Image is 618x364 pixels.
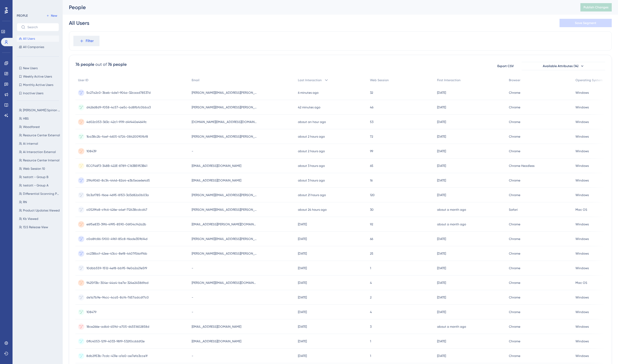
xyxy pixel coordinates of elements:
button: HBS [17,115,62,122]
button: RN [17,199,62,205]
button: [PERSON_NAME] Spirion User [17,107,62,113]
button: Ai internal [17,140,62,147]
span: Windows [575,295,589,300]
span: [PERSON_NAME] Spirion User [23,108,60,112]
span: Safari [509,208,518,212]
button: Web Session 10 [17,166,62,172]
time: [DATE] [437,105,446,109]
span: - [192,149,193,153]
span: c0529fa8-c9c6-426e-a4ef-712438cdcd47 [86,208,147,212]
span: 1 [370,354,371,358]
span: Chrome [509,325,520,329]
span: 53 [370,120,373,124]
div: All Users [69,19,89,27]
span: Email [192,78,199,82]
span: All Users [23,37,35,41]
span: Chrome [509,120,520,124]
time: about 2 hours ago [298,135,325,138]
span: 16 [370,178,373,183]
span: Web Session 10 [23,167,45,171]
span: RN [23,200,27,204]
button: New Users [17,65,59,71]
span: Chrome [509,237,520,241]
span: All Companies [23,45,44,49]
span: 99 [370,149,373,153]
span: Product Updates Viewed [23,208,60,213]
time: [DATE] [437,296,446,299]
span: 46 [370,105,373,109]
span: [DOMAIN_NAME][EMAIL_ADDRESS][DOMAIN_NAME] [192,120,257,124]
span: Windows [575,164,589,168]
span: Save Segment [575,21,596,25]
span: [PERSON_NAME][EMAIL_ADDRESS][PERSON_NAME][DOMAIN_NAME] [192,193,257,197]
span: Last Interaction [298,78,322,82]
span: Mac OS [575,281,587,285]
div: 76 people [75,61,94,68]
span: 66 [370,237,373,241]
span: [EMAIL_ADDRESS][DOMAIN_NAME] [192,178,241,183]
button: Kb Viewed [17,216,62,222]
time: [DATE] [298,281,307,285]
button: All Companies [17,44,59,50]
span: Operating System [575,78,603,82]
span: 2 [370,295,372,300]
span: 1 [370,266,371,270]
span: Inactive Users [23,91,43,95]
span: 4d02c053-363c-42c1-9119-d4f440e4649c [86,120,147,124]
time: [DATE] [437,237,446,241]
button: All Users [17,36,59,42]
time: [DATE] [437,310,446,314]
button: Inactive Users [17,90,59,96]
time: 6 minutes ago [298,91,319,95]
span: Chrome [509,178,520,183]
span: User ID [78,78,89,82]
span: Chrome [509,310,520,314]
span: Monthly Active Users [23,83,53,87]
time: about a month ago [437,222,466,226]
span: Windows [575,251,589,256]
span: Weekly Active Users [23,74,52,79]
span: [PERSON_NAME][EMAIL_ADDRESS][PERSON_NAME][DOMAIN_NAME] [192,237,257,241]
span: 9425f13b-304e-44a4-be7e-324e245869ad [86,281,149,285]
span: 30 [370,208,374,212]
span: testatt - Group A [23,183,49,187]
div: PEOPLE [17,14,28,18]
time: [DATE] [437,266,446,270]
span: 0ffc4053-1219-4033-98f9-532f0cdddf2e [86,339,145,343]
span: Chrome [509,193,520,197]
span: HBS [23,116,29,121]
span: c0a8fc86-5f00-4961-85c8-f6ade359b14d [86,237,148,241]
span: Chrome [509,91,520,95]
span: [PERSON_NAME][EMAIL_ADDRESS][DOMAIN_NAME] [192,281,257,285]
span: Chrome [509,354,520,358]
span: 10dbb559-1512-4ef8-bb95-9e0a2a21e5f9 [86,266,147,270]
time: about 3 hours ago [298,164,325,168]
span: - [192,266,193,270]
time: [DATE] [298,339,307,343]
button: Product Updates Viewed [17,207,62,214]
span: Windows [575,325,589,329]
time: 42 minutes ago [298,105,320,109]
span: Chrome [509,251,520,256]
span: Windows [575,149,589,153]
button: New [44,13,59,19]
span: Web Session [370,78,389,82]
time: [DATE] [298,310,307,314]
button: Weekly Active Users [17,73,59,80]
button: testatt - Group A [17,182,62,189]
button: Export CSV [492,62,519,70]
time: about 3 hours ago [298,179,325,182]
span: 8db2953b-7cdc-431e-a1a0-ae7efa3cce1f [86,354,148,358]
span: Browser [509,78,520,82]
button: Woodforest [17,124,62,130]
span: 1ba38c2b-faef-4605-b724-08420090fbf8 [86,134,148,139]
span: Chrome [509,149,520,153]
span: Windows [575,91,589,95]
time: about a month ago [437,325,466,328]
span: [EMAIL_ADDRESS][DOMAIN_NAME] [192,164,241,168]
span: Differential Scanning Post [23,192,60,196]
time: [DATE] [298,325,307,328]
span: 13.5 Release View [23,225,48,229]
div: out of [95,61,107,68]
time: [DATE] [437,252,446,255]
